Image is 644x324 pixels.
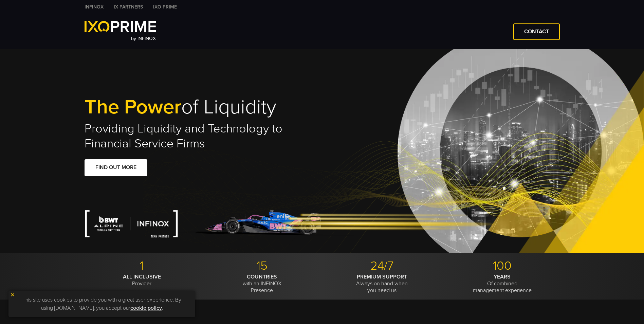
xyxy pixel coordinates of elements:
a: IXO PRIME [148,3,182,11]
a: by INFINOX [85,21,156,42]
h1: of Liquidity [85,96,322,118]
img: yellow close icon [10,292,15,297]
strong: YEARS [494,273,511,280]
span: by INFINOX [131,36,156,41]
a: IX PARTNERS [109,3,148,11]
p: Always on hand when you need us [325,273,440,294]
p: 15 [204,258,319,273]
strong: PREMIUM SUPPORT [357,273,407,280]
p: Provider [85,273,200,287]
h2: Providing Liquidity and Technology to Financial Service Firms [85,121,322,151]
a: cookie policy [130,305,162,311]
strong: ALL INCLUSIVE [123,273,161,280]
p: Of combined management experience [445,273,560,294]
a: FIND OUT MORE [85,159,147,176]
span: The Power [85,95,181,119]
a: CONTACT [513,23,560,40]
p: 100 [445,258,560,273]
p: 1 [85,258,200,273]
strong: COUNTRIES [247,273,277,280]
p: with an INFINOX Presence [204,273,319,294]
p: 24/7 [325,258,440,273]
a: INFINOX [79,3,109,11]
p: This site uses cookies to provide you with a great user experience. By using [DOMAIN_NAME], you a... [12,294,192,314]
